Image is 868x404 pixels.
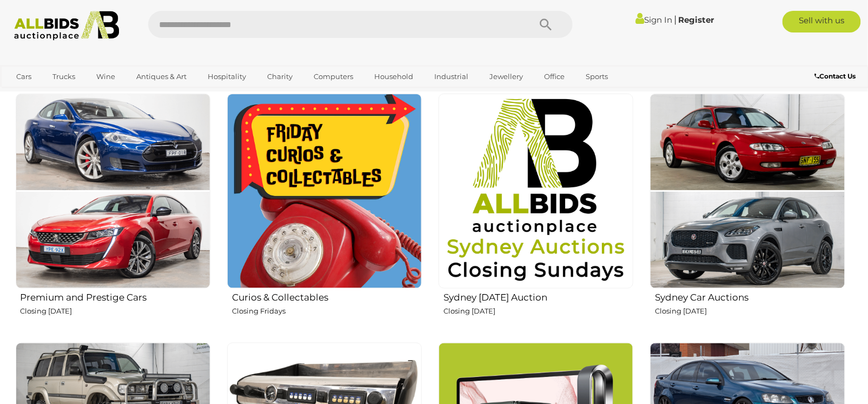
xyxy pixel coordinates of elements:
[443,305,633,318] p: Closing [DATE]
[90,68,123,86] a: Wine
[201,68,254,86] a: Hospitality
[227,94,422,289] img: Curios & Collectables
[519,11,573,38] button: Search
[650,93,845,334] a: Sydney Car Auctions Closing [DATE]
[232,305,422,318] p: Closing Fridays
[307,68,361,86] a: Computers
[438,93,633,334] a: Sydney [DATE] Auction Closing [DATE]
[261,68,300,86] a: Charity
[655,305,845,318] p: Closing [DATE]
[579,68,615,86] a: Sports
[15,93,210,334] a: Premium and Prestige Cars Closing [DATE]
[16,94,210,289] img: Premium and Prestige Cars
[443,290,633,303] h2: Sydney [DATE] Auction
[130,68,194,86] a: Antiques & Art
[10,86,101,103] a: [GEOGRAPHIC_DATA]
[227,93,422,334] a: Curios & Collectables Closing Fridays
[21,290,210,303] h2: Premium and Prestige Cars
[814,72,856,80] b: Contact Us
[636,15,673,25] a: Sign In
[368,68,421,86] a: Household
[10,68,39,86] a: Cars
[655,290,845,303] h2: Sydney Car Auctions
[674,14,677,25] span: |
[439,94,633,289] img: Sydney Sunday Auction
[483,68,531,86] a: Jewellery
[650,94,845,289] img: Sydney Car Auctions
[21,305,210,318] p: Closing [DATE]
[679,15,714,25] a: Register
[8,11,125,41] img: Allbids.com.au
[428,68,476,86] a: Industrial
[538,68,572,86] a: Office
[783,11,861,32] a: Sell with us
[232,290,422,303] h2: Curios & Collectables
[814,70,858,82] a: Contact Us
[46,68,83,86] a: Trucks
